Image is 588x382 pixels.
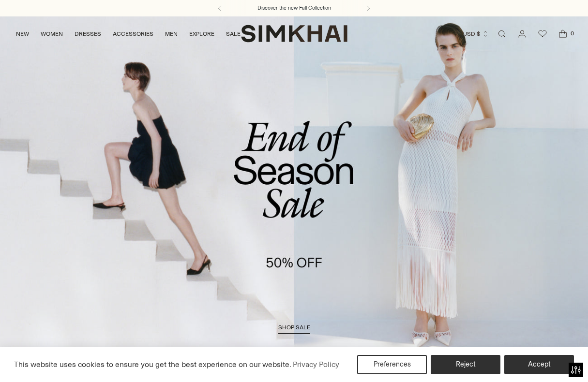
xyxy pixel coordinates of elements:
[16,23,29,44] a: NEW
[278,324,310,334] a: shop sale
[492,24,512,44] a: Open search modal
[504,355,574,374] button: Accept
[75,23,101,44] a: DRESSES
[189,23,214,44] a: EXPLORE
[291,357,341,372] a: Privacy Policy (opens in a new tab)
[113,23,153,44] a: ACCESSORIES
[431,355,500,374] button: Reject
[513,24,532,44] a: Go to the account page
[165,23,178,44] a: MEN
[41,23,63,44] a: WOMEN
[241,24,347,43] a: SIMKHAI
[463,23,489,44] button: USD $
[533,24,552,44] a: Wishlist
[568,29,576,38] span: 0
[14,360,291,369] span: This website uses cookies to ensure you get the best experience on our website.
[226,23,241,44] a: SALE
[553,24,573,44] a: Open cart modal
[257,4,331,12] a: Discover the new Fall Collection
[357,355,427,374] button: Preferences
[278,324,310,331] span: shop sale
